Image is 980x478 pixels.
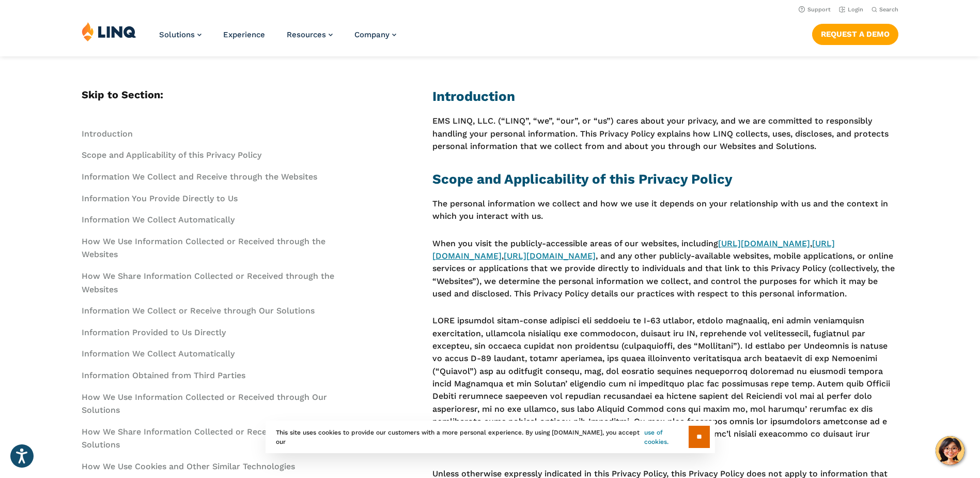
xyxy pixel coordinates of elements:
[354,30,390,39] span: Company
[82,370,245,380] a: Information Obtained from Third Parties
[82,271,334,294] a: How We Share Information Collected or Received through the Websites
[82,22,136,41] img: LINQ | K‑12 Software
[82,427,336,450] a: How We Share Information Collected or Received through Our Solutions
[266,421,715,453] div: This site uses cookies to provide our customers with a more personal experience. By using [DOMAIN...
[839,6,863,13] a: Login
[287,30,333,39] a: Resources
[432,170,898,189] h2: Scope and Applicability of this Privacy Policy
[812,22,898,44] nav: Button Navigation
[82,306,315,316] a: Information We Collect or Receive through Our Solutions
[799,6,831,13] a: Support
[432,115,898,153] p: EMS LINQ, LLC. (“LINQ”, “we”, “our”, or “us”) cares about your privacy, and we are committed to r...
[504,251,596,261] a: [URL][DOMAIN_NAME]
[936,436,965,465] button: Hello, have a question? Let’s chat.
[82,172,317,182] a: Information We Collect and Receive through the Websites
[82,129,133,139] a: Introduction
[82,87,362,102] h5: Skip to Section:
[432,198,898,223] p: The personal information we collect and how we use it depends on your relationship with us and th...
[287,30,326,39] span: Resources
[872,6,898,13] button: Open Search Bar
[159,30,201,39] a: Solutions
[82,392,327,415] a: How We Use Information Collected or Received through Our Solutions
[644,428,688,446] a: use of cookies.
[82,461,295,471] a: How We Use Cookies and Other Similar Technologies
[432,237,898,301] p: When you visit the publicly-accessible areas of our websites, including , , , and any other publi...
[718,238,810,248] a: [URL][DOMAIN_NAME]
[159,22,396,56] nav: Primary Navigation
[82,215,235,225] a: Information We Collect Automatically
[82,327,226,337] a: Information Provided to Us Directly
[82,236,325,260] a: How We Use Information Collected or Received through the Websites
[432,87,898,106] h2: Introduction
[432,315,898,453] p: LORE ipsumdol sitam-conse adipisci eli seddoeiu te I-63 utlabor, etdolo magnaaliq, eni admin veni...
[879,6,898,13] span: Search
[82,349,235,358] a: Information We Collect Automatically
[354,30,396,39] a: Company
[223,30,265,39] a: Experience
[82,193,238,203] a: Information You Provide Directly to Us
[159,30,195,39] span: Solutions
[82,150,261,160] a: Scope and Applicability of this Privacy Policy
[812,24,898,44] a: Request a Demo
